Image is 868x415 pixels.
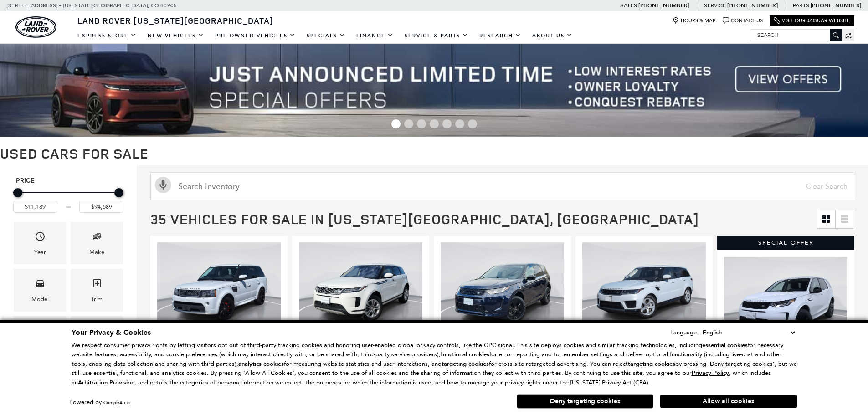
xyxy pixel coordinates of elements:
[299,242,424,336] div: 1 / 2
[724,257,849,351] div: 1 / 2
[704,2,725,9] span: Service
[71,269,123,311] div: TrimTrim
[301,28,351,44] a: Specials
[638,2,689,9] a: [PHONE_NUMBER]
[724,257,849,351] img: 2024 Land Rover Discovery Sport S 1
[417,119,426,128] span: Go to slide 3
[35,229,46,247] span: Year
[14,269,66,311] div: ModelModel
[79,201,123,213] input: Maximum
[35,276,46,294] span: Model
[150,172,854,200] input: Search Inventory
[72,28,578,44] nav: Main Navigation
[150,210,699,228] span: 35 Vehicles for Sale in [US_STATE][GEOGRAPHIC_DATA], [GEOGRAPHIC_DATA]
[441,242,565,336] img: 2022 Land Rover Discovery Sport S R-Dynamic 1
[72,28,142,44] a: EXPRESS STORE
[72,15,279,26] a: Land Rover [US_STATE][GEOGRAPHIC_DATA]
[474,28,527,44] a: Research
[430,119,439,128] span: Go to slide 4
[77,15,273,26] span: Land Rover [US_STATE][GEOGRAPHIC_DATA]
[717,236,854,250] div: Special Offer
[157,242,282,336] img: 2013 Land Rover Range Rover Sport Supercharged 1
[692,369,729,376] a: Privacy Policy
[582,242,707,336] div: 1 / 2
[692,369,729,377] u: Privacy Policy
[72,341,797,388] p: We respect consumer privacy rights by letting visitors opt out of third-party tracking cookies an...
[7,2,177,9] a: [STREET_ADDRESS] • [US_STATE][GEOGRAPHIC_DATA], CO 80905
[91,294,103,304] div: Trim
[455,119,464,128] span: Go to slide 6
[442,360,489,368] strong: targeting cookies
[700,328,797,338] select: Language Select
[238,360,284,368] strong: analytics cookies
[69,400,130,405] div: Powered by
[673,17,716,24] a: Hours & Map
[14,222,66,264] div: YearYear
[527,28,578,44] a: About Us
[811,2,861,9] a: [PHONE_NUMBER]
[157,242,282,336] div: 1 / 2
[404,119,413,128] span: Go to slide 2
[621,2,637,9] span: Sales
[399,28,474,44] a: Service & Parts
[391,119,401,128] span: Go to slide 1
[92,276,103,294] span: Trim
[155,177,171,193] svg: Click to toggle on voice search
[34,247,46,257] div: Year
[441,350,489,359] strong: functional cookies
[103,400,130,405] a: ComplyAuto
[299,242,424,336] img: 2020 Land Rover Range Rover Evoque S 1
[210,28,301,44] a: Pre-Owned Vehicles
[142,28,210,44] a: New Vehicles
[13,185,123,213] div: Price
[71,316,123,359] div: FueltypeFueltype
[702,341,748,349] strong: essential cookies
[670,329,699,335] div: Language:
[13,201,57,213] input: Minimum
[15,16,56,38] a: land-rover
[628,360,675,368] strong: targeting cookies
[78,379,134,387] strong: Arbitration Provision
[351,28,399,44] a: Finance
[793,2,809,9] span: Parts
[727,2,778,9] a: [PHONE_NUMBER]
[723,17,763,24] a: Contact Us
[72,328,151,338] span: Your Privacy & Cookies
[660,395,797,408] button: Allow all cookies
[114,188,123,197] div: Maximum Price
[31,294,49,304] div: Model
[13,188,22,197] div: Minimum Price
[750,30,842,41] input: Search
[71,222,123,264] div: MakeMake
[468,119,477,128] span: Go to slide 7
[774,17,850,24] a: Visit Our Jaguar Website
[16,177,121,185] h5: Price
[582,242,707,336] img: 2018 Land Rover Range Rover Sport HSE 1
[441,242,565,336] div: 1 / 2
[89,247,104,257] div: Make
[92,229,103,247] span: Make
[15,16,56,38] img: Land Rover
[14,316,66,359] div: FeaturesFeatures
[517,394,653,409] button: Deny targeting cookies
[442,119,452,128] span: Go to slide 5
